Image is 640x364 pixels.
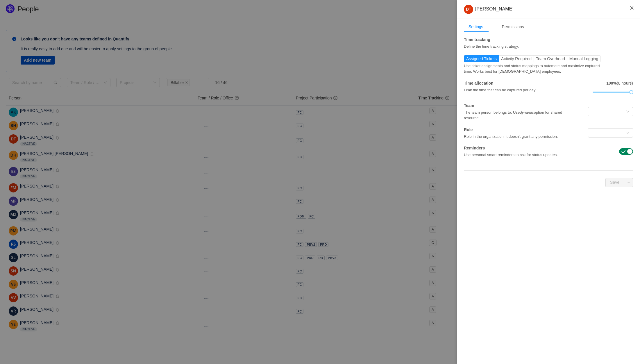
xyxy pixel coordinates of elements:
strong: Team [464,103,474,108]
div: Use ticket assignments and status mappings to automate and maximize captured time. Works best for... [464,62,605,74]
img: d40478868d002eb8af7410f4227de38a [464,5,473,14]
strong: 100% [606,81,617,85]
strong: Time allocation [464,81,494,85]
em: dynamic [520,110,534,115]
div: The team person belongs to. Use option for shared resource. [464,109,577,121]
button: Save [605,178,624,187]
button: icon: ellipsis [624,178,633,187]
i: icon: down [626,110,630,114]
i: icon: close [630,6,634,10]
div: Use personal smart reminders to ask for status updates. [464,151,591,158]
strong: Time tracking [464,37,490,42]
div: Limit the time that can be captured per day. [464,86,591,93]
div: [PERSON_NAME] [464,5,633,14]
div: Permissions [497,22,529,32]
strong: Role [464,127,473,132]
span: Activity Required [501,56,532,61]
div: Role in the organization, it doesn't grant any permission. [464,133,577,140]
span: Assigned Tickets [466,56,497,61]
div: Define the time tracking strategy. [464,43,577,49]
span: (8 hours) [603,81,633,85]
strong: Reminders [464,146,485,150]
div: Settings [464,22,488,32]
span: Team Overhead [536,56,565,61]
span: Manual Logging [569,56,598,61]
